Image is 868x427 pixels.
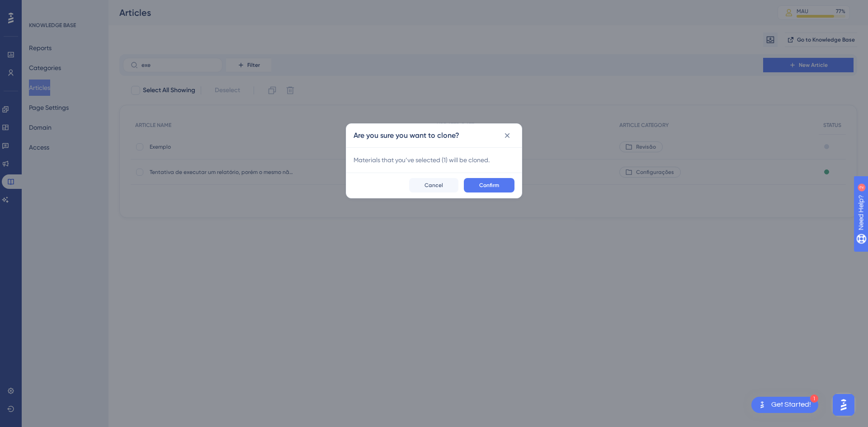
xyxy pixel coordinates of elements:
[751,397,818,413] div: Open Get Started! checklist, remaining modules: 1
[757,399,768,410] img: launcher-image-alternative-text
[21,2,57,13] span: Need Help?
[479,182,499,189] span: Confirm
[425,182,443,189] span: Cancel
[354,155,514,165] span: Materials that you’ve selected ( 1 ) will be cloned.
[830,391,857,418] iframe: UserGuiding AI Assistant Launcher
[810,394,818,403] div: 1
[354,130,459,141] h2: Are you sure you want to clone?
[771,400,811,410] div: Get Started!
[63,5,66,12] div: 2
